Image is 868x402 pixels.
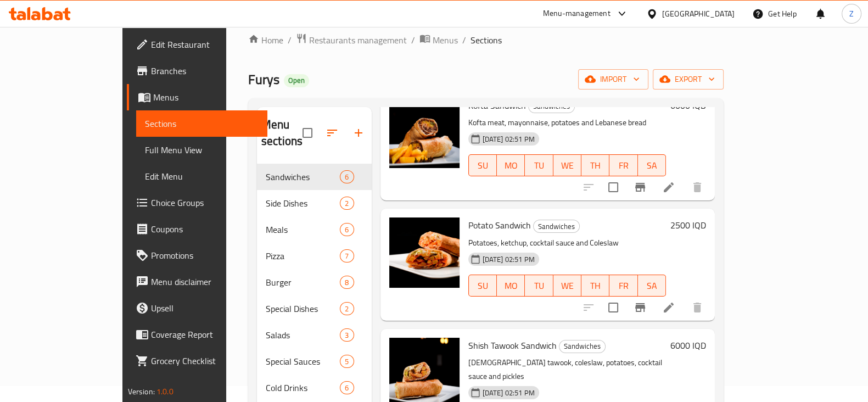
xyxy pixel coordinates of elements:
[340,277,353,288] span: 8
[345,120,372,146] button: Add section
[266,328,340,342] span: Salads
[525,154,553,176] button: TU
[529,158,548,174] span: TU
[340,251,353,261] span: 7
[614,278,633,294] span: FR
[553,275,581,297] button: WE
[151,196,259,209] span: Choice Groups
[602,176,625,199] span: Select to update
[559,340,606,353] div: Sandwiches
[136,163,267,189] a: Edit Menu
[127,84,267,110] a: Menus
[266,170,340,183] span: Sandwiches
[257,269,372,295] div: Burger8
[468,337,557,354] span: Shish Tawook Sandwich
[127,321,267,348] a: Coverage Report
[266,302,340,315] span: Special Dishes
[553,154,581,176] button: WE
[127,31,267,58] a: Edit Restaurant
[145,143,259,157] span: Full Menu View
[478,254,539,265] span: [DATE] 02:51 PM
[468,275,497,297] button: SU
[257,190,372,216] div: Side Dishes2
[127,269,267,295] a: Menu disclaimer
[151,249,259,262] span: Promotions
[127,242,267,269] a: Promotions
[288,33,292,47] li: /
[471,33,502,47] span: Sections
[638,154,666,176] button: SA
[151,328,259,341] span: Coverage Report
[581,275,609,297] button: TH
[627,294,653,321] button: Branch-specific-item
[670,338,706,353] h6: 6000 IQD
[127,348,267,374] a: Grocery Checklist
[849,8,854,20] span: Z
[473,278,492,294] span: SU
[127,58,267,84] a: Branches
[662,8,735,20] div: [GEOGRAPHIC_DATA]
[257,295,372,322] div: Special Dishes2
[468,116,667,130] p: Kofta meat, mayonnaise, potatoes and Lebanese bread
[468,217,531,233] span: Potato Sandwich
[266,197,340,210] span: Side Dishes
[261,116,303,149] h2: Menu sections
[296,121,319,144] span: Select all sections
[529,278,548,294] span: TU
[587,72,640,86] span: import
[266,223,340,236] span: Meals
[340,304,353,314] span: 2
[127,189,267,216] a: Choice Groups
[296,33,407,47] a: Restaurants management
[340,172,353,182] span: 6
[501,278,520,294] span: MO
[151,354,259,367] span: Grocery Checklist
[145,170,259,183] span: Edit Menu
[627,174,653,200] button: Branch-specific-item
[581,154,609,176] button: TH
[389,217,460,288] img: Potato Sandwich
[662,301,675,314] a: Edit menu item
[266,276,340,289] span: Burger
[340,383,353,393] span: 6
[533,220,580,233] div: Sandwiches
[586,278,605,294] span: TH
[614,158,633,174] span: FR
[340,356,353,367] span: 5
[151,275,259,288] span: Menu disclaimer
[127,295,267,321] a: Upsell
[534,220,579,233] span: Sandwiches
[468,236,667,250] p: Potatoes, ketchup, cocktail sauce and Coleslaw
[156,384,173,399] span: 1.0.0
[340,170,354,183] div: items
[433,33,458,47] span: Menus
[559,340,605,353] span: Sandwiches
[478,134,539,144] span: [DATE] 02:51 PM
[411,33,415,47] li: /
[248,33,724,47] nav: breadcrumb
[257,164,372,190] div: Sandwiches6
[136,137,267,163] a: Full Menu View
[319,120,345,146] span: Sort sections
[128,384,155,399] span: Version:
[638,275,666,297] button: SA
[662,181,675,194] a: Edit menu item
[151,302,259,315] span: Upsell
[145,117,259,130] span: Sections
[473,158,492,174] span: SU
[266,249,340,263] span: Pizza
[670,98,706,113] h6: 6000 IQD
[153,91,259,104] span: Menus
[127,216,267,242] a: Coupons
[389,98,460,168] img: Kofta Sandwich
[340,198,353,209] span: 2
[257,243,372,269] div: Pizza7
[609,275,637,297] button: FR
[462,33,466,47] li: /
[340,302,354,315] div: items
[684,294,710,321] button: delete
[257,216,372,243] div: Meals6
[501,158,520,174] span: MO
